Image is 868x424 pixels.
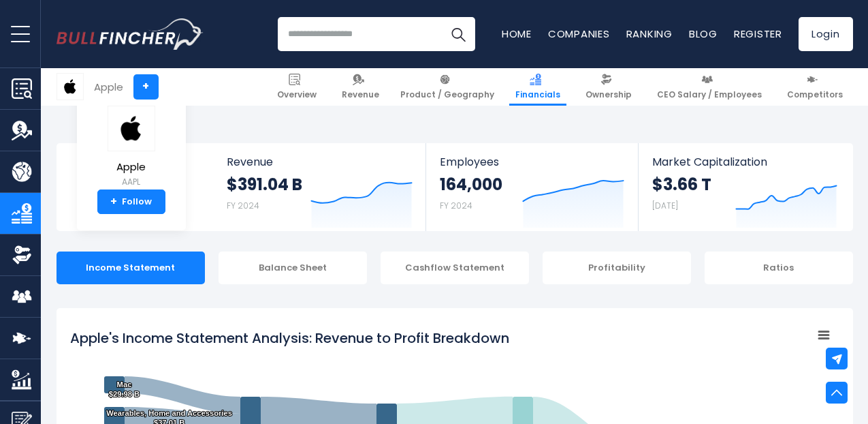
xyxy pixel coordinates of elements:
[639,143,851,231] a: Market Capitalization $3.66 T [DATE]
[70,329,509,348] tspan: Apple's Income Statement Analysis: Revenue to Profit Breakdown
[440,155,624,168] span: Employees
[108,176,155,188] small: AAPL
[441,17,475,51] button: Search
[626,27,673,41] a: Ranking
[585,89,632,100] span: Ownership
[57,18,203,50] a: Go to homepage
[509,68,566,106] a: Financials
[515,89,560,100] span: Financials
[108,106,155,151] img: AAPL logo
[652,155,837,168] span: Market Capitalization
[110,196,117,208] strong: +
[652,174,711,195] strong: $3.66 T
[502,27,532,41] a: Home
[734,27,782,41] a: Register
[651,68,768,106] a: CEO Salary / Employees
[548,27,610,41] a: Companies
[57,18,204,50] img: Bullfincher logo
[336,68,385,106] a: Revenue
[426,143,638,231] a: Employees 164,000 FY 2024
[108,380,139,398] text: Mac $29.98 B
[57,74,83,100] img: AAPL logo
[213,143,426,231] a: Revenue $391.04 B FY 2024
[579,68,638,106] a: Ownership
[94,79,123,95] div: Apple
[689,27,718,41] a: Blog
[107,105,156,190] a: Apple AAPL
[543,252,691,284] div: Profitability
[133,74,159,100] a: +
[227,155,413,168] span: Revenue
[657,89,762,100] span: CEO Salary / Employees
[57,252,205,284] div: Income Statement
[342,89,379,100] span: Revenue
[440,174,502,195] strong: 164,000
[394,68,500,106] a: Product / Geography
[652,200,678,211] small: [DATE]
[277,89,317,100] span: Overview
[381,252,529,284] div: Cashflow Statement
[227,174,302,195] strong: $391.04 B
[97,190,165,214] a: +Follow
[440,200,472,211] small: FY 2024
[12,245,32,265] img: Ownership
[705,252,853,284] div: Ratios
[781,68,849,106] a: Competitors
[108,162,155,173] span: Apple
[219,252,367,284] div: Balance Sheet
[400,89,494,100] span: Product / Geography
[799,17,853,51] a: Login
[271,68,323,106] a: Overview
[227,200,259,211] small: FY 2024
[787,89,843,100] span: Competitors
